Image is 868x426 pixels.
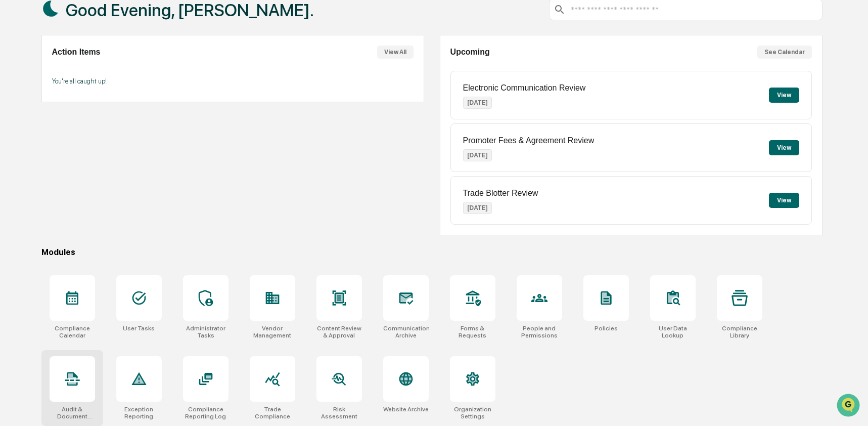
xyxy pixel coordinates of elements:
div: Start new chat [34,77,166,88]
h2: Upcoming [450,48,490,57]
p: You're all caught up! [52,77,414,85]
div: Organization Settings [450,406,495,420]
p: [DATE] [463,97,492,109]
div: Website Archive [383,406,429,413]
span: Attestations [83,127,125,138]
div: User Data Lookup [650,325,696,339]
div: 🖐️ [10,129,18,137]
div: Risk Assessment [316,406,362,420]
span: Preclearance [20,127,65,138]
div: Compliance Calendar [50,325,95,339]
div: Audit & Document Logs [50,406,95,420]
div: Communications Archive [383,325,429,339]
a: 🔎Data Lookup [6,143,68,161]
div: 🔎 [10,148,18,156]
a: Powered byPylon [71,171,122,179]
span: Data Lookup [20,147,64,157]
p: Promoter Fees & Agreement Review [463,136,595,145]
a: 🖐️Preclearance [6,123,69,142]
button: See Calendar [757,46,812,59]
iframe: Open customer support [836,393,863,420]
div: People and Permissions [517,325,562,339]
button: Start new chat [172,80,184,93]
p: Trade Blotter Review [463,189,538,198]
div: Trade Compliance [250,406,295,420]
p: [DATE] [463,202,492,214]
div: User Tasks [123,325,155,332]
a: 🗄️Attestations [69,123,129,142]
div: Policies [595,325,618,332]
span: Pylon [101,172,122,179]
div: Exception Reporting [116,406,162,420]
div: Vendor Management [250,325,295,339]
div: Compliance Library [717,325,762,339]
p: Electronic Communication Review [463,83,586,93]
button: View [769,140,799,155]
div: We're available if you need us! [34,88,128,96]
div: Modules [41,247,823,257]
div: Administrator Tasks [183,325,229,339]
p: [DATE] [463,149,492,161]
div: Content Review & Approval [316,325,362,339]
img: 1746055101610-c473b297-6a78-478c-a979-82029cc54cd1 [10,77,28,96]
h2: Action Items [52,48,101,57]
button: View All [377,46,414,59]
button: View [769,88,799,103]
button: View [769,193,799,208]
div: Compliance Reporting Log [183,406,229,420]
p: How can we help? [10,21,184,37]
div: 🗄️ [73,129,81,137]
div: Forms & Requests [450,325,495,339]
